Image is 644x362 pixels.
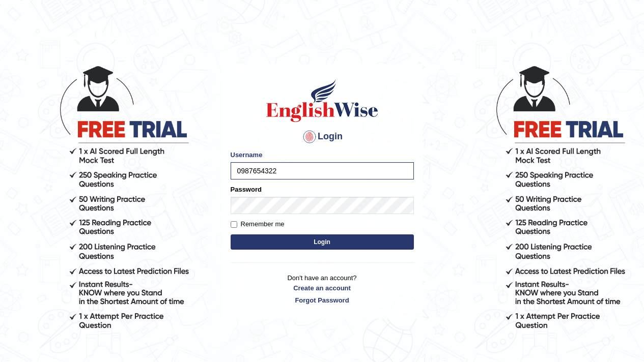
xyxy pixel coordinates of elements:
[231,129,414,145] h4: Login
[231,295,414,305] a: Forgot Password
[231,234,414,250] button: Login
[231,273,414,305] p: Don't have an account?
[231,219,285,229] label: Remember me
[231,221,237,228] input: Remember me
[231,150,263,160] label: Username
[231,185,262,194] label: Password
[231,283,414,293] a: Create an account
[264,78,380,124] img: Logo of English Wise sign in for intelligent practice with AI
